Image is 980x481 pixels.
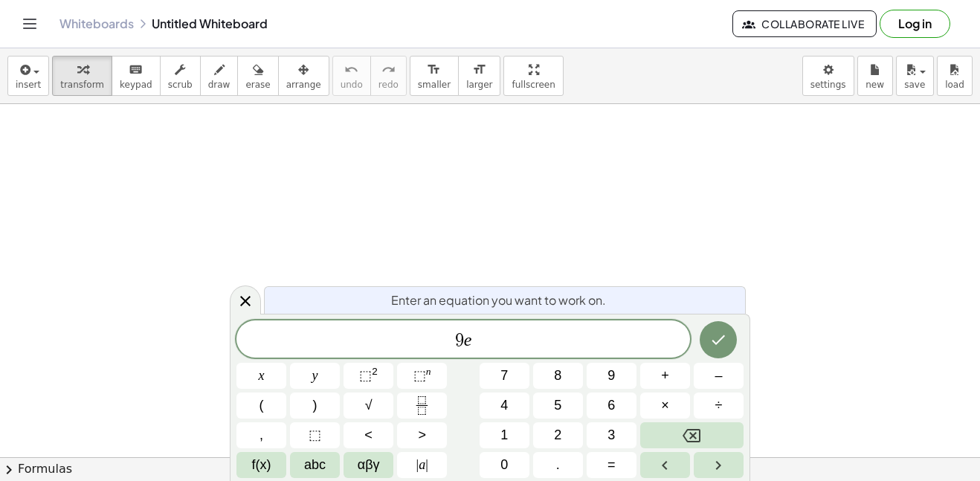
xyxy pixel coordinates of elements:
[18,12,42,36] button: Toggle navigation
[332,56,371,96] button: undoundo
[533,363,583,389] button: 8
[236,452,286,478] button: Functions
[236,363,286,389] button: x
[208,80,231,90] span: draw
[587,393,636,419] button: 6
[52,56,112,96] button: transform
[397,452,447,478] button: Absolute value
[640,393,690,419] button: Times
[16,80,41,90] span: insert
[694,393,744,419] button: Divide
[802,56,854,96] button: settings
[286,80,321,90] span: arrange
[278,56,329,96] button: arrange
[418,80,451,90] span: smaller
[168,80,193,90] span: scrub
[378,80,399,90] span: redo
[694,452,744,478] button: Right arrow
[344,422,393,448] button: Less than
[587,363,636,389] button: 9
[313,396,317,416] span: )
[304,455,326,475] span: abc
[309,425,321,445] span: ⬚
[607,396,615,416] span: 6
[500,396,508,416] span: 4
[341,80,363,90] span: undo
[120,80,152,90] span: keypad
[937,56,973,96] button: load
[364,425,373,445] span: <
[359,368,372,383] span: ⬚
[694,363,744,389] button: Minus
[466,80,492,90] span: larger
[426,366,431,377] sup: n
[200,56,239,96] button: draw
[503,56,563,96] button: fullscreen
[661,396,669,416] span: ×
[480,422,529,448] button: 1
[358,455,380,475] span: αβγ
[700,321,737,358] button: Done
[252,455,271,475] span: f(x)
[427,61,441,79] i: format_size
[480,363,529,389] button: 7
[370,56,407,96] button: redoredo
[500,425,508,445] span: 1
[129,61,143,79] i: keyboard
[554,396,561,416] span: 5
[661,366,669,386] span: +
[290,452,340,478] button: Alphabet
[237,56,278,96] button: erase
[381,61,396,79] i: redo
[732,10,877,37] button: Collaborate Live
[480,452,529,478] button: 0
[500,366,508,386] span: 7
[464,330,472,349] var: e
[290,393,340,419] button: )
[512,80,555,90] span: fullscreen
[945,80,964,90] span: load
[344,393,393,419] button: Square root
[715,396,723,416] span: ÷
[607,455,616,475] span: =
[554,425,561,445] span: 2
[236,393,286,419] button: (
[290,422,340,448] button: Placeholder
[500,455,508,475] span: 0
[245,80,270,90] span: erase
[880,10,950,38] button: Log in
[7,56,49,96] button: insert
[640,452,690,478] button: Left arrow
[60,80,104,90] span: transform
[896,56,934,96] button: save
[425,457,428,472] span: |
[413,368,426,383] span: ⬚
[312,366,318,386] span: y
[810,80,846,90] span: settings
[391,291,606,309] span: Enter an equation you want to work on.
[533,393,583,419] button: 5
[533,452,583,478] button: .
[865,80,884,90] span: new
[365,396,373,416] span: √
[472,61,486,79] i: format_size
[857,56,893,96] button: new
[290,363,340,389] button: y
[587,452,636,478] button: Equals
[236,422,286,448] button: ,
[397,422,447,448] button: Greater than
[640,422,744,448] button: Backspace
[640,363,690,389] button: Plus
[554,366,561,386] span: 8
[587,422,636,448] button: 3
[59,16,134,31] a: Whiteboards
[533,422,583,448] button: 2
[397,363,447,389] button: Superscript
[397,393,447,419] button: Fraction
[259,425,263,445] span: ,
[344,61,358,79] i: undo
[455,332,464,349] span: 9
[904,80,925,90] span: save
[410,56,459,96] button: format_sizesmaller
[715,366,722,386] span: –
